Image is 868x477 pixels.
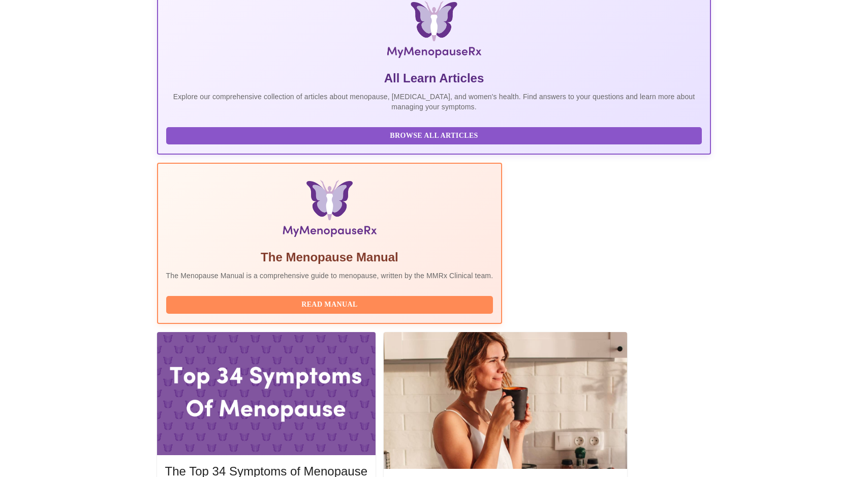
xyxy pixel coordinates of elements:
a: Browse All Articles [166,131,705,139]
span: Browse All Articles [176,130,692,142]
button: Read Manual [166,296,493,314]
img: MyMenopauseRx Logo [249,1,618,62]
p: The Menopause Manual is a comprehensive guide to menopause, written by the MMRx Clinical team. [166,271,493,281]
p: Explore our comprehensive collection of articles about menopause, [MEDICAL_DATA], and women's hea... [166,92,702,112]
h5: The Menopause Manual [166,249,493,265]
h5: All Learn Articles [166,70,702,86]
a: Read Manual [166,300,496,308]
img: Menopause Manual [218,180,441,241]
button: Browse All Articles [166,127,702,145]
span: Read Manual [176,299,483,311]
